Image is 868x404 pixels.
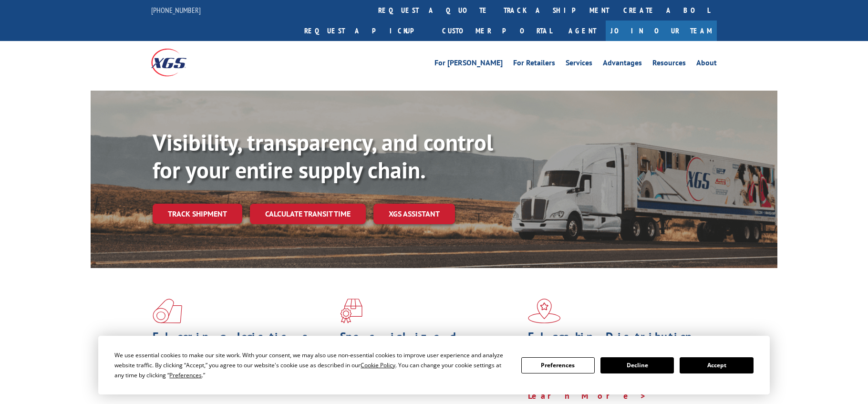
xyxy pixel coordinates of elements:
img: xgs-icon-flagship-distribution-model-red [528,299,561,323]
a: Learn More > [528,390,647,401]
img: xgs-icon-focused-on-flooring-red [340,299,362,323]
a: Services [566,59,592,70]
a: XGS ASSISTANT [373,204,455,224]
button: Decline [600,357,674,373]
div: Cookie Consent Prompt [98,336,770,394]
a: Calculate transit time [250,204,366,224]
a: About [696,59,717,70]
h1: Flagship Distribution Model [528,331,708,359]
a: For Retailers [513,59,555,70]
a: Customer Portal [435,21,559,41]
div: We use essential cookies to make our site work. With your consent, we may also use non-essential ... [114,350,509,380]
span: Cookie Policy [361,361,395,369]
img: xgs-icon-total-supply-chain-intelligence-red [153,299,182,323]
a: Resources [652,59,686,70]
button: Accept [680,357,753,373]
a: [PHONE_NUMBER] [151,5,201,15]
b: Visibility, transparency, and control for your entire supply chain. [153,127,493,185]
a: For [PERSON_NAME] [434,59,503,70]
a: Request a pickup [297,21,435,41]
a: Track shipment [153,204,242,224]
h1: Flooring Logistics Solutions [153,331,333,359]
a: Advantages [603,59,642,70]
a: Join Our Team [606,21,717,41]
h1: Specialized Freight Experts [340,331,520,359]
a: Agent [559,21,606,41]
button: Preferences [521,357,595,373]
span: Preferences [169,371,202,379]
